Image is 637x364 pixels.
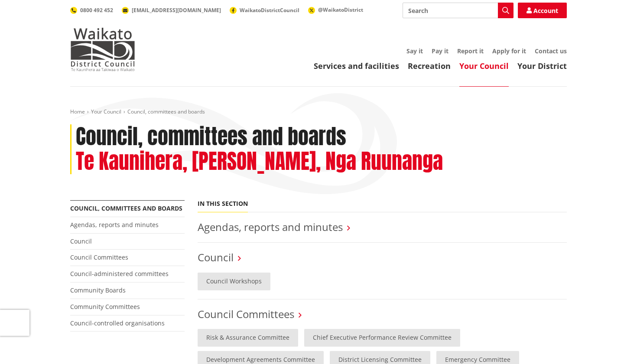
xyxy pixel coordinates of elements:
[80,6,113,14] span: 0800 492 452
[91,108,121,115] a: Your Council
[318,6,363,13] span: @WaikatoDistrict
[70,302,140,311] a: Community Committees
[535,47,567,55] a: Contact us
[76,149,443,174] h2: Te Kaunihera, [PERSON_NAME], Nga Ruunanga
[198,273,270,290] a: Council Workshops
[198,200,248,208] h5: In this section
[198,307,294,321] a: Council Committees
[517,61,567,71] a: Your District
[198,220,343,234] a: Agendas, reports and minutes
[230,6,299,14] a: WaikatoDistrictCouncil
[70,6,113,14] a: 0800 492 452
[70,286,126,294] a: Community Boards
[122,6,221,14] a: [EMAIL_ADDRESS][DOMAIN_NAME]
[70,237,92,245] a: Council
[70,204,182,212] a: Council, committees and boards
[457,47,484,55] a: Report it
[408,61,451,71] a: Recreation
[198,250,234,264] a: Council
[70,319,165,327] a: Council-controlled organisations
[308,6,363,13] a: @WaikatoDistrict
[518,3,567,18] a: Account
[432,47,448,55] a: Pay it
[198,329,298,347] a: Risk & Assurance Committee
[70,108,85,115] a: Home
[314,61,399,71] a: Services and facilities
[459,61,509,71] a: Your Council
[70,28,135,71] img: Waikato District Council - Te Kaunihera aa Takiwaa o Waikato
[132,6,221,14] span: [EMAIL_ADDRESS][DOMAIN_NAME]
[70,221,159,229] a: Agendas, reports and minutes
[76,124,346,149] h1: Council, committees and boards
[70,270,169,278] a: Council-administered committees
[492,47,526,55] a: Apply for it
[304,329,460,347] a: Chief Executive Performance Review Committee
[403,3,513,18] input: Search input
[127,108,205,115] span: Council, committees and boards
[70,253,128,261] a: Council Committees
[70,108,567,116] nav: breadcrumb
[240,6,299,14] span: WaikatoDistrictCouncil
[406,47,423,55] a: Say it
